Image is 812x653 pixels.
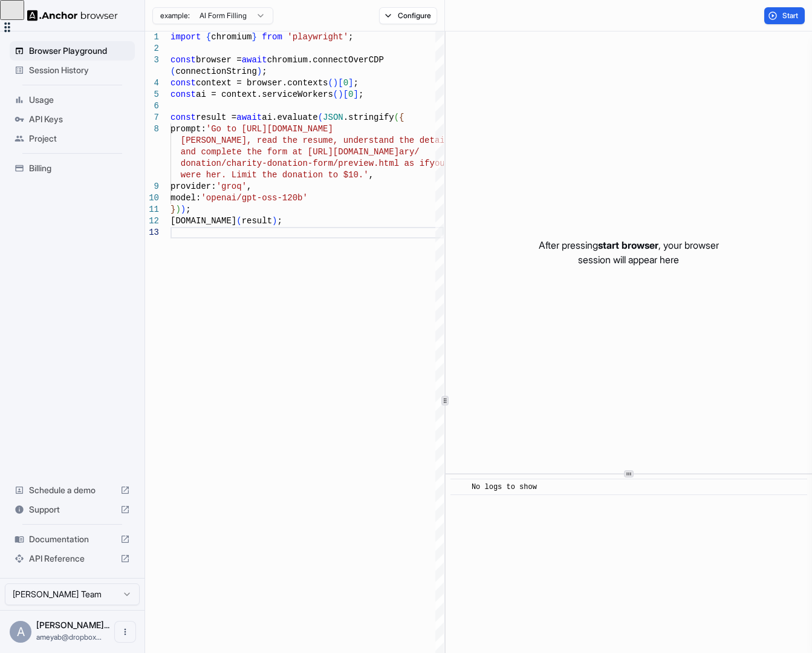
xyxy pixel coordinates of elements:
[338,90,343,99] span: )
[145,43,159,54] div: 2
[277,216,282,226] span: ;
[10,61,135,80] div: Session History
[10,500,135,519] div: Support
[175,67,256,76] span: connectionString
[171,55,196,65] span: const
[145,192,159,204] div: 10
[10,90,135,110] div: Usage
[145,100,159,112] div: 6
[181,159,430,168] span: donation/charity-donation-form/preview.html as if
[171,216,236,226] span: [DOMAIN_NAME]
[196,78,328,88] span: context = browser.contexts
[323,113,343,122] span: JSON
[242,216,272,226] span: result
[262,67,267,76] span: ;
[399,147,420,157] span: ary/
[333,90,338,99] span: (
[181,147,399,157] span: and complete the form at [URL][DOMAIN_NAME]
[145,215,159,227] div: 12
[29,484,115,496] span: Schedule a demo
[36,620,109,630] span: Ameya Bhatawdekar
[29,94,130,106] span: Usage
[171,78,196,88] span: const
[472,483,537,491] span: No logs to show
[206,124,333,134] span: 'Go to [URL][DOMAIN_NAME]
[175,205,180,214] span: )
[145,77,159,89] div: 4
[145,89,159,100] div: 5
[181,170,369,180] span: were her. Limit the donation to $10.'
[181,205,186,214] span: )
[353,78,358,88] span: ;
[201,193,307,203] span: 'openai/gpt-oss-120b'
[338,78,343,88] span: [
[196,90,333,99] span: ai = context.serviceWorkers
[171,124,206,134] span: prompt:
[343,78,348,88] span: 0
[267,55,384,65] span: chromium.connectOverCDP
[10,159,135,178] div: Billing
[196,55,242,65] span: browser =
[343,113,394,122] span: .stringify
[216,182,247,191] span: 'groq'
[10,481,135,500] div: Schedule a demo
[539,238,719,267] p: After pressing , your browser session will appear here
[262,113,317,122] span: ai.evaluate
[29,533,115,545] span: Documentation
[328,78,333,88] span: (
[399,113,404,122] span: {
[29,504,115,516] span: Support
[236,113,262,122] span: await
[181,136,445,145] span: [PERSON_NAME], read the resume, understand the detai
[171,67,175,76] span: (
[333,78,338,88] span: )
[257,67,262,76] span: )
[272,216,277,226] span: )
[10,530,135,549] div: Documentation
[353,90,358,99] span: ]
[242,55,267,65] span: await
[29,64,130,76] span: Session History
[29,45,130,57] span: Browser Playground
[145,181,159,192] div: 9
[394,113,399,122] span: (
[369,170,374,180] span: ,
[171,205,175,214] span: }
[114,621,136,643] button: Open menu
[10,129,135,148] div: Project
[29,133,130,145] span: Project
[236,216,241,226] span: (
[196,113,236,122] span: result =
[429,159,444,168] span: you
[359,90,363,99] span: ;
[145,227,159,238] div: 13
[29,553,115,565] span: API Reference
[10,621,31,643] div: A
[171,90,196,99] span: const
[343,90,348,99] span: [
[348,78,353,88] span: ]
[36,632,102,642] span: ameyab@dropbox.com
[10,549,135,568] div: API Reference
[10,110,135,129] div: API Keys
[29,162,130,174] span: Billing
[171,193,201,203] span: model:
[145,54,159,66] div: 3
[318,113,323,122] span: (
[145,112,159,123] div: 7
[10,41,135,61] div: Browser Playground
[348,90,353,99] span: 0
[186,205,190,214] span: ;
[247,182,252,191] span: ,
[29,113,130,125] span: API Keys
[145,204,159,215] div: 11
[145,123,159,135] div: 8
[171,182,216,191] span: provider:
[456,481,463,493] span: ​
[171,113,196,122] span: const
[598,239,658,251] span: start browser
